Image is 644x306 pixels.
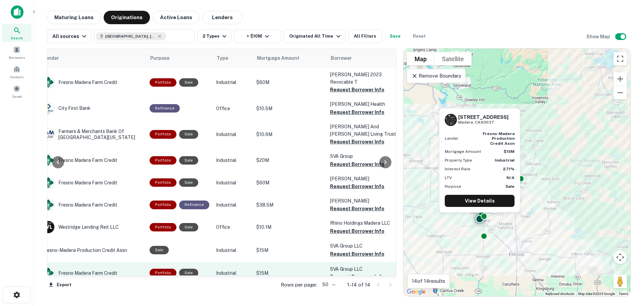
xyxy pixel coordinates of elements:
[150,201,176,209] div: This is a portfolio loan with 11 properties
[347,281,370,289] p: 1–14 of 14
[445,175,452,181] p: LTV
[42,221,143,233] div: Westridge Lending Reit LLC
[505,184,515,189] strong: Sale
[445,148,481,155] p: Mortgage Amount
[2,63,32,81] div: Contacts
[619,292,628,296] a: Terms (opens in new tab)
[179,223,198,231] div: Sale
[2,82,32,100] a: Saved
[320,280,336,290] div: 50
[150,269,176,277] div: This is a portfolio loan with 2 properties
[179,178,198,187] div: Sale
[330,273,384,281] button: Request Borrower Info
[216,269,250,277] p: Industrial
[330,123,397,138] p: [PERSON_NAME] And [PERSON_NAME] Living Trust
[256,131,323,138] p: $10.6M
[384,30,406,43] button: Save your search to get updates of matches that match your search criteria.
[405,288,427,296] img: Google
[610,231,644,263] iframe: Chat Widget
[256,179,323,186] p: $60M
[42,267,143,279] div: Fresno Madera Farm Credit
[253,49,327,68] th: Mortgage Amount
[202,11,243,24] button: Lenders
[330,250,384,258] button: Request Borrower Info
[330,138,384,146] button: Request Borrower Info
[42,177,143,189] div: Fresno Madera Farm Credit
[330,182,384,190] button: Request Borrower Info
[445,157,472,163] p: Property Type
[216,179,250,186] p: Industrial
[179,269,198,277] div: Sale
[330,175,397,182] p: [PERSON_NAME]
[39,49,146,68] th: Lender
[331,54,352,62] span: Borrower
[216,105,250,112] p: Office
[179,78,198,87] div: Sale
[256,223,323,231] p: $10.1M
[179,130,198,138] div: Sale
[330,100,397,108] p: [PERSON_NAME] Health
[42,154,143,166] div: Fresno Madera Farm Credit
[330,219,397,227] p: Rhino Holdings Madera LLC
[445,183,461,189] p: Purpose
[458,114,508,120] h6: [STREET_ADDRESS]
[445,166,470,172] p: Interest Rate
[330,197,397,205] p: [PERSON_NAME]
[289,32,342,40] div: Originated All Time
[12,94,22,99] span: Saved
[434,52,472,65] button: Show satellite imagery
[42,128,143,140] div: Farmers & Merchants Bank Of [GEOGRAPHIC_DATA][US_STATE]
[47,11,101,24] button: Maturing Loans
[405,288,427,296] a: Open this area in Google Maps (opens a new window)
[150,246,169,254] div: Sale
[179,201,209,209] div: This loan purpose was for refinancing
[503,167,515,171] strong: 2.71%
[330,108,384,116] button: Request Borrower Info
[104,11,150,24] button: Originations
[217,54,237,62] span: Type
[2,24,32,42] a: Search
[150,223,176,231] div: This is a portfolio loan with 6 properties
[2,43,32,61] a: Borrowers
[150,156,176,165] div: This is a portfolio loan with 3 properties
[330,227,384,235] button: Request Borrower Info
[330,86,384,94] button: Request Borrower Info
[256,269,323,277] p: $15M
[146,49,213,68] th: Purpose
[348,30,382,43] button: All Filters
[216,223,250,231] p: Office
[150,178,176,187] div: This is a portfolio loan with 8 properties
[578,292,615,296] span: Map data ©2025 Google
[330,160,384,168] button: Request Borrower Info
[216,157,250,164] p: Industrial
[409,30,430,43] button: Reset
[256,201,323,209] p: $38.5M
[42,247,143,254] p: Fresno-madera Production Credit Assn
[256,79,323,86] p: $60M
[613,275,627,288] button: Drag Pegman onto the map to open Street View
[150,78,176,87] div: This is a portfolio loan with 10 properties
[216,201,250,209] p: Industrial
[105,33,156,39] span: [GEOGRAPHIC_DATA], [GEOGRAPHIC_DATA], [GEOGRAPHIC_DATA]
[52,32,88,40] div: All sources
[506,175,515,180] strong: N/A
[330,71,397,86] p: [PERSON_NAME] 2023 Revocable T
[613,86,627,99] button: Zoom out
[256,157,323,164] p: $20M
[545,292,574,296] button: Keyboard shortcuts
[150,130,176,138] div: This is a portfolio loan with 14 properties
[613,72,627,86] button: Zoom in
[234,30,281,43] button: > $10M
[11,35,23,41] span: Search
[213,49,253,68] th: Type
[179,156,198,165] div: Sale
[42,102,143,115] div: City First Bank
[412,277,445,285] p: 14 of 14 results
[256,247,323,254] p: $15M
[257,54,308,62] span: Mortgage Amount
[586,33,611,40] h6: Show Map
[330,265,397,273] p: SVA Group LLC
[613,52,627,65] button: Toggle fullscreen view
